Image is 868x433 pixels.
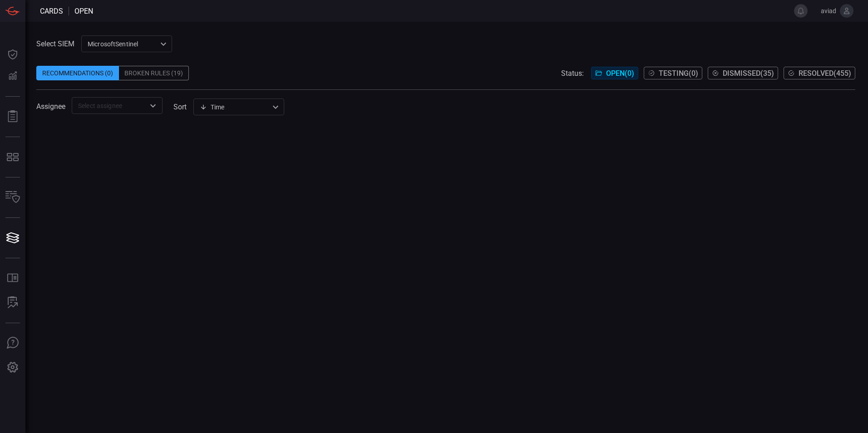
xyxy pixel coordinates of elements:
button: Inventory [2,187,24,208]
label: Select SIEM [36,39,74,48]
span: Open ( 0 ) [606,69,634,78]
label: sort [173,103,187,111]
button: Reports [2,106,24,128]
button: Cards [2,227,24,249]
p: MicrosoftSentinel [88,39,158,49]
button: Dashboard [2,44,24,65]
button: Detections [2,65,24,87]
button: Open [147,99,159,112]
button: Dismissed(35) [708,67,778,79]
span: Assignee [36,102,65,111]
span: Cards [40,7,63,15]
button: MITRE - Detection Posture [2,146,24,168]
button: Testing(0) [644,67,702,79]
span: aviad [811,7,836,15]
button: Resolved(455) [784,67,855,79]
button: Preferences [2,357,24,379]
span: Dismissed ( 35 ) [723,69,774,78]
span: Testing ( 0 ) [659,69,698,78]
button: Rule Catalog [2,267,24,289]
span: Resolved ( 455 ) [799,69,851,78]
div: Recommendations (0) [36,66,119,80]
button: Open(0) [591,67,638,79]
span: open [74,7,93,15]
input: Select assignee [74,100,145,111]
button: Ask Us A Question [2,332,24,354]
button: ALERT ANALYSIS [2,292,24,314]
span: Status: [561,69,584,78]
div: Time [200,103,270,112]
div: Broken Rules (19) [119,66,189,80]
